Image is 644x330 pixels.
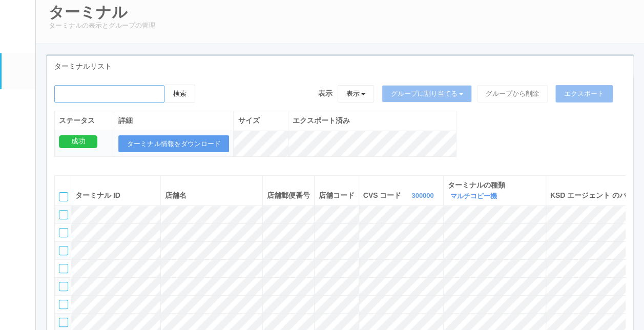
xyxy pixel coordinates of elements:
[338,85,375,102] button: 表示
[2,183,35,215] a: アラート設定
[409,191,439,201] button: 300000
[118,115,229,126] div: 詳細
[164,85,195,103] button: 検索
[49,4,631,20] h2: ターミナル
[382,85,472,102] button: グループに割り当てる
[2,121,35,152] a: メンテナンス通知
[2,215,35,246] a: コンテンツプリント
[2,22,35,53] a: ユーザー
[2,152,35,183] a: クライアントリンク
[411,192,436,199] a: 300000
[267,191,310,199] span: 店舗郵便番号
[555,85,613,102] button: エクスポート
[59,115,110,126] div: ステータス
[75,190,156,201] div: ターミナル ID
[448,180,508,191] span: ターミナルの種類
[47,56,633,77] div: ターミナルリスト
[238,115,283,126] div: サイズ
[450,192,500,200] a: マルチコピー機
[2,89,35,120] a: パッケージ
[2,53,35,89] a: ターミナル
[363,190,404,201] span: CVS コード
[477,85,548,102] button: グループから削除
[118,135,229,153] button: ターミナル情報をダウンロード
[319,191,355,199] span: 店舗コード
[49,20,631,31] p: ターミナルの表示とグループの管理
[293,115,452,126] div: エクスポート済み
[165,191,186,199] span: 店舗名
[59,135,97,148] div: 成功
[448,191,502,201] button: マルチコピー機
[2,246,35,278] a: ドキュメントを管理
[318,88,333,99] span: 表示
